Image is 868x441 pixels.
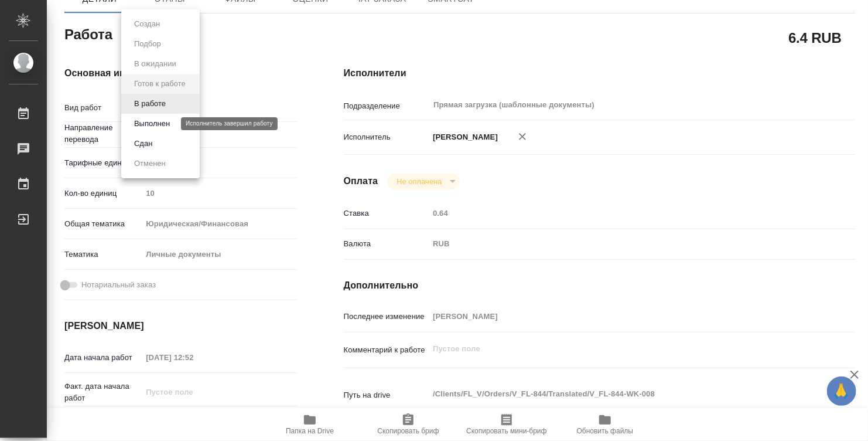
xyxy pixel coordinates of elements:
[131,77,189,90] button: Готов к работе
[131,38,165,50] button: Подбор
[131,137,156,150] button: Сдан
[131,57,180,70] button: В ожидании
[131,18,163,30] button: Создан
[131,117,173,130] button: Выполнен
[131,97,169,110] button: В работе
[131,157,169,170] button: Отменен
